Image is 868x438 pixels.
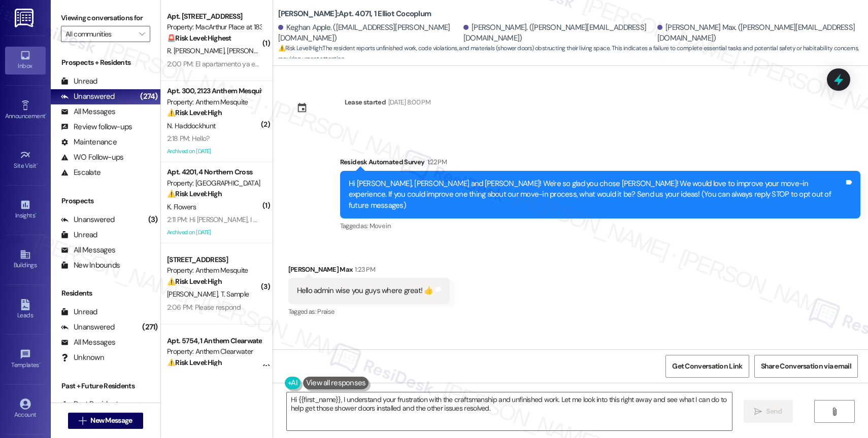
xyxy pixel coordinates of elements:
[352,264,375,275] div: 1:23 PM
[386,97,430,107] div: [DATE] 8:00 PM
[79,417,86,425] i: 
[167,358,222,367] strong: ⚠️ Risk Level: High
[5,296,46,323] a: Leads
[61,230,97,240] div: Unread
[167,277,222,286] strong: ⚠️ Risk Level: High
[61,152,123,163] div: WO Follow-ups
[744,400,793,423] button: Send
[167,254,261,265] div: [STREET_ADDRESS]
[278,22,461,44] div: Keghan Apple. ([EMAIL_ADDRESS][PERSON_NAME][DOMAIN_NAME])
[68,413,143,429] button: New Message
[140,319,160,335] div: (271)
[754,408,762,416] i: 
[766,406,782,417] span: Send
[139,30,145,38] i: 
[220,289,249,299] span: T. Sample
[167,189,222,198] strong: ⚠️ Risk Level: High
[51,381,160,391] div: Past + Future Residents
[61,106,115,117] div: All Messages
[90,415,132,426] span: New Message
[167,336,261,346] div: Apt. 5754, 1 Anthem Clearwater
[288,304,450,319] div: Tagged as:
[830,408,838,416] i: 
[287,392,732,430] textarea: Hi {{first_name}}, I understand your frustration with the craftsmanship and unfinished work. Let ...
[167,11,261,22] div: Apt. [STREET_ADDRESS]
[761,361,851,372] span: Share Conversation via email
[37,161,38,168] span: •
[61,352,104,363] div: Unknown
[278,44,322,52] strong: ⚠️ Risk Level: High
[167,167,261,177] div: Apt. 4201, 4 Northern Cross
[167,178,261,189] div: Property: [GEOGRAPHIC_DATA]
[166,145,262,158] div: Archived on [DATE]
[61,91,115,102] div: Unanswered
[61,214,115,225] div: Unanswered
[61,307,97,317] div: Unread
[167,22,261,32] div: Property: MacArthur Place at 183
[5,147,46,174] a: Site Visit •
[227,46,278,55] span: [PERSON_NAME]
[39,360,41,367] span: •
[345,97,386,107] div: Lease started
[61,322,115,333] div: Unanswered
[167,134,210,143] div: 2:18 PM: Hello?
[288,264,450,278] div: [PERSON_NAME] Max
[754,355,858,378] button: Share Conversation via email
[167,265,261,276] div: Property: Anthem Mesquite
[61,245,115,255] div: All Messages
[5,47,46,74] a: Inbox
[463,22,655,44] div: [PERSON_NAME]. ([PERSON_NAME][EMAIL_ADDRESS][DOMAIN_NAME])
[167,121,215,130] span: N. Haddockhunt
[317,307,334,316] span: Praise
[425,157,447,167] div: 1:22 PM
[167,46,227,55] span: R. [PERSON_NAME]
[138,89,160,104] div: (274)
[61,167,101,178] div: Escalate
[61,399,122,410] div: Past Residents
[340,218,860,233] div: Tagged as:
[61,76,97,87] div: Unread
[349,178,844,211] div: Hi [PERSON_NAME], [PERSON_NAME] and [PERSON_NAME]! We're so glad you chose [PERSON_NAME]! We woul...
[65,26,134,42] input: All communities
[5,395,46,423] a: Account
[657,22,860,44] div: [PERSON_NAME] Max. ([PERSON_NAME][EMAIL_ADDRESS][DOMAIN_NAME])
[35,210,37,217] span: •
[340,157,860,171] div: Residesk Automated Survey
[167,215,856,224] div: 2:11 PM: Hi [PERSON_NAME], I had an issue with my truck that I had to take care of so I'm going t...
[61,260,120,271] div: New Inbounds
[370,222,390,230] span: Move in
[51,288,160,299] div: Residents
[146,212,160,228] div: (3)
[15,9,36,27] img: ResiDesk Logo
[167,202,196,211] span: K. Flowers
[166,226,262,239] div: Archived on [DATE]
[167,108,222,117] strong: ⚠️ Risk Level: High
[61,337,115,348] div: All Messages
[672,361,742,372] span: Get Conversation Link
[665,355,749,378] button: Get Conversation Link
[5,196,46,224] a: Insights •
[61,137,117,148] div: Maintenance
[61,122,132,132] div: Review follow-ups
[167,289,221,299] span: [PERSON_NAME]
[167,59,640,68] div: 2:00 PM: El apartamento ya está desocupado ya los salimos porque ustedes incumplieron con el cont...
[167,303,241,312] div: 2:06 PM: Please respond
[45,111,47,118] span: •
[167,86,261,96] div: Apt. 300, 2123 Anthem Mesquite
[167,346,261,357] div: Property: Anthem Clearwater
[5,246,46,273] a: Buildings
[297,285,433,296] div: Hello admin wise you guys where great! 👍
[61,10,150,26] label: Viewing conversations for
[51,57,160,68] div: Prospects + Residents
[167,97,261,107] div: Property: Anthem Mesquite
[278,9,431,19] b: [PERSON_NAME]: Apt. 4071, 1 Elliot Cocoplum
[278,43,868,65] span: : The resident reports unfinished work, code violations, and materials (shower doors) obstructing...
[167,33,231,43] strong: 🚨 Risk Level: Highest
[5,346,46,373] a: Templates •
[51,196,160,206] div: Prospects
